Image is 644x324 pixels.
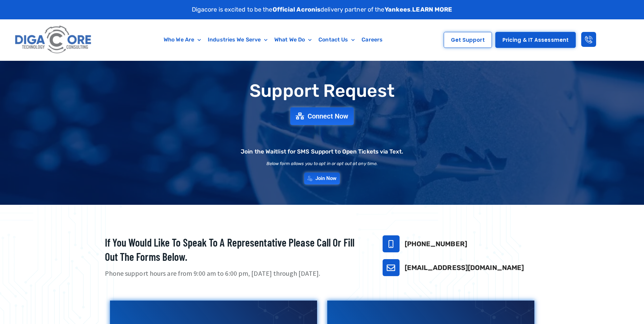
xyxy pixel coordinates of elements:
[495,32,576,48] a: Pricing & IT Assessment
[273,6,321,13] strong: Official Acronis
[241,149,403,155] h2: Join the Waitlist for SMS Support to Open Tickets via Text.
[405,264,524,272] a: [EMAIL_ADDRESS][DOMAIN_NAME]
[383,235,400,252] a: 732-646-5725
[160,32,204,48] a: Who We Are
[444,32,492,48] a: Get Support
[315,176,337,181] span: Join Now
[105,235,366,264] h2: If you would like to speak to a representative please call or fill out the forms below.
[304,173,340,184] a: Join Now
[271,32,315,48] a: What We Do
[88,81,556,101] h1: Support Request
[308,113,348,120] span: Connect Now
[405,240,467,248] a: [PHONE_NUMBER]
[502,37,569,42] span: Pricing & IT Assessment
[290,107,354,125] a: Connect Now
[105,269,366,278] p: Phone support hours are from 9:00 am to 6:00 pm, [DATE] through [DATE].
[266,161,378,166] h2: Below form allows you to opt in or opt out at any time.
[383,259,400,276] a: support@digacore.com
[192,5,453,14] p: Digacore is excited to be the delivery partner of the .
[412,6,452,13] a: LEARN MORE
[385,6,411,13] strong: Yankees
[315,32,358,48] a: Contact Us
[127,32,420,48] nav: Menu
[451,37,485,42] span: Get Support
[13,23,94,57] img: Digacore logo 1
[204,32,271,48] a: Industries We Serve
[358,32,386,48] a: Careers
